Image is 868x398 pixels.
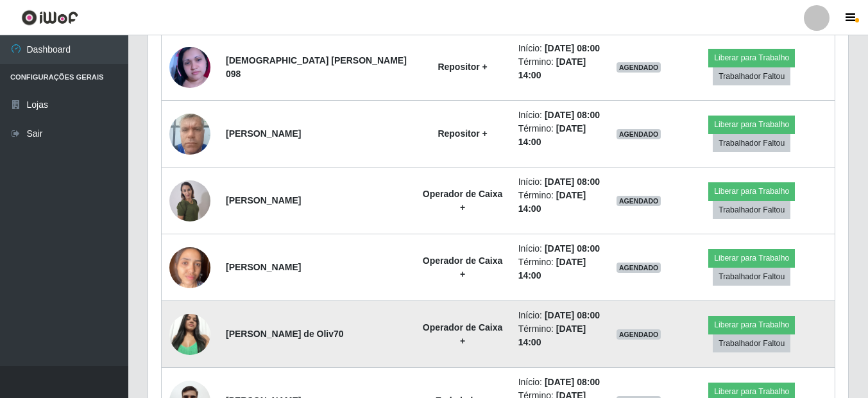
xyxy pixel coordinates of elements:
[545,110,600,120] time: [DATE] 08:00
[518,189,601,216] li: Término:
[226,329,344,339] strong: [PERSON_NAME] de Oliv70
[21,10,78,26] img: CoreUI Logo
[617,329,661,340] span: AGENDADO
[518,376,601,389] li: Início:
[438,128,487,139] strong: Repositor +
[518,108,601,122] li: Início:
[169,307,210,361] img: 1727212594442.jpeg
[708,49,795,67] button: Liberar para Trabalho
[226,55,407,79] strong: [DEMOGRAPHIC_DATA] [PERSON_NAME] 098
[438,62,487,72] strong: Repositor +
[518,255,601,282] li: Término:
[518,242,601,255] li: Início:
[518,42,601,55] li: Início:
[713,268,790,286] button: Trabalhador Faltou
[226,128,301,139] strong: [PERSON_NAME]
[617,263,661,273] span: AGENDADO
[518,55,601,82] li: Término:
[226,262,301,272] strong: [PERSON_NAME]
[713,134,790,152] button: Trabalhador Faltou
[708,182,795,200] button: Liberar para Trabalho
[545,177,600,187] time: [DATE] 08:00
[423,322,503,346] strong: Operador de Caixa +
[545,43,600,53] time: [DATE] 08:00
[169,240,210,295] img: 1752674508092.jpeg
[713,201,790,219] button: Trabalhador Faltou
[518,122,601,149] li: Término:
[518,309,601,322] li: Início:
[545,377,600,387] time: [DATE] 08:00
[545,310,600,320] time: [DATE] 08:00
[169,107,210,161] img: 1747678149354.jpeg
[423,189,503,212] strong: Operador de Caixa +
[708,249,795,267] button: Liberar para Trabalho
[169,42,210,93] img: 1692567477991.jpeg
[617,62,661,73] span: AGENDADO
[545,243,600,254] time: [DATE] 08:00
[713,334,790,352] button: Trabalhador Faltou
[708,116,795,134] button: Liberar para Trabalho
[518,175,601,189] li: Início:
[713,67,790,85] button: Trabalhador Faltou
[708,316,795,334] button: Liberar para Trabalho
[617,196,661,206] span: AGENDADO
[169,180,210,222] img: 1742770010903.jpeg
[226,195,301,205] strong: [PERSON_NAME]
[617,129,661,139] span: AGENDADO
[423,255,503,279] strong: Operador de Caixa +
[518,322,601,349] li: Término:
